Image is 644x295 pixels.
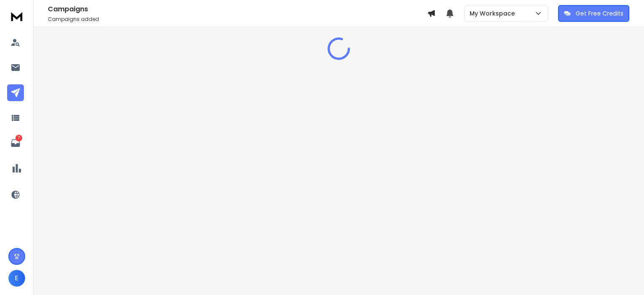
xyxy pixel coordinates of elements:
h1: Campaigns [48,4,427,14]
p: Get Free Credits [576,9,623,18]
img: logo [8,8,25,24]
a: 7 [7,135,24,151]
p: 7 [16,135,22,141]
button: E [8,270,25,287]
p: My Workspace [470,9,518,18]
button: Get Free Credits [558,5,629,22]
p: Campaigns added [48,16,427,23]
